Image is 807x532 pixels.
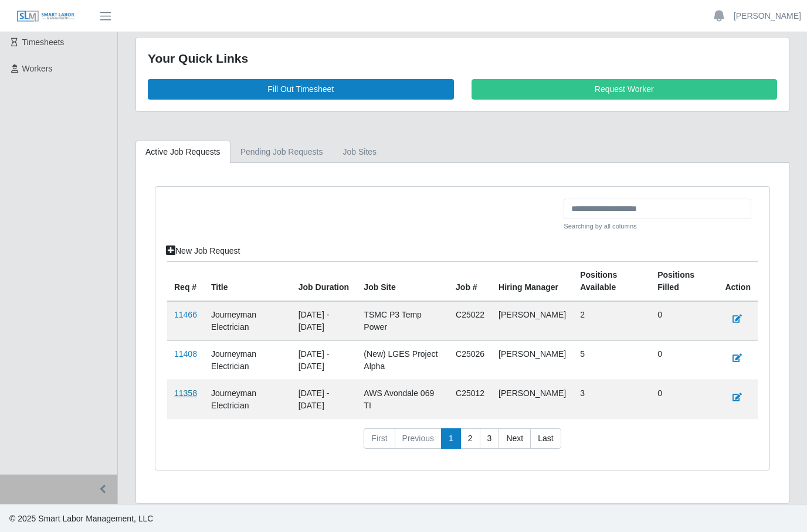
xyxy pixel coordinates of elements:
td: Journeyman Electrician [204,301,291,341]
td: [DATE] - [DATE] [291,340,357,380]
span: Timesheets [22,37,65,47]
th: Job # [449,261,491,301]
span: Workers [22,64,53,73]
a: [PERSON_NAME] [734,10,801,22]
td: 2 [573,301,650,341]
td: 5 [573,340,650,380]
th: Req # [167,261,204,301]
td: [DATE] - [DATE] [291,301,357,341]
nav: pagination [167,428,758,459]
a: Pending Job Requests [230,141,333,163]
a: Request Worker [472,79,778,100]
a: Next [499,428,531,449]
td: 0 [650,380,718,419]
a: Last [530,428,561,449]
th: Positions Filled [650,261,718,301]
td: Journeyman Electrician [204,340,291,380]
div: Your Quick Links [148,49,777,68]
th: job site [357,261,449,301]
td: [PERSON_NAME] [491,340,573,380]
a: 1 [441,428,461,449]
a: New Job Request [158,241,248,261]
a: 11408 [174,349,197,359]
td: 0 [650,340,718,380]
a: 11358 [174,388,197,398]
td: Journeyman Electrician [204,380,291,419]
td: C25022 [449,301,491,341]
td: [PERSON_NAME] [491,380,573,419]
span: © 2025 Smart Labor Management, LLC [9,514,153,523]
td: 3 [573,380,650,419]
small: Searching by all columns [564,221,751,231]
td: TSMC P3 Temp Power [357,301,449,341]
td: [DATE] - [DATE] [291,380,357,419]
th: Positions Available [573,261,650,301]
img: SLM Logo [16,10,75,23]
a: 2 [460,428,480,449]
a: Active Job Requests [135,141,230,163]
a: 3 [480,428,500,449]
td: C25012 [449,380,491,419]
td: C25026 [449,340,491,380]
a: Fill Out Timesheet [148,79,454,100]
td: 0 [650,301,718,341]
td: AWS Avondale 069 TI [357,380,449,419]
a: 11466 [174,310,197,319]
th: Action [718,261,758,301]
td: [PERSON_NAME] [491,301,573,341]
th: Job Duration [291,261,357,301]
th: Hiring Manager [491,261,573,301]
th: Title [204,261,291,301]
a: job sites [333,141,387,163]
td: (New) LGES Project Alpha [357,340,449,380]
